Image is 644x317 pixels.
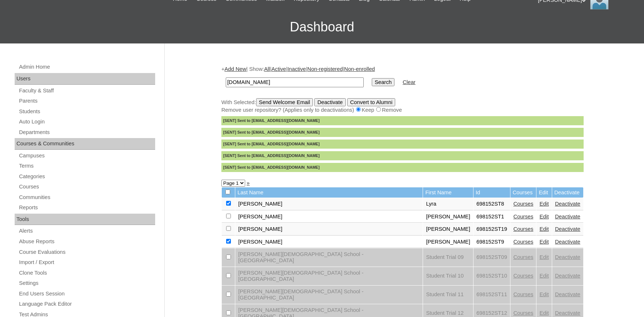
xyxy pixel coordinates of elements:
[555,273,580,279] a: Deactivate
[235,198,423,210] td: [PERSON_NAME]
[18,86,155,95] a: Faculty & Staff
[555,254,580,260] a: Deactivate
[473,187,510,198] td: Id
[539,310,548,316] a: Edit
[539,254,548,260] a: Edit
[235,248,423,267] td: [PERSON_NAME][DEMOGRAPHIC_DATA] School - [GEOGRAPHIC_DATA]
[18,248,155,257] a: Course Evaluations
[18,62,155,72] a: Admin Home
[539,239,548,245] a: Edit
[513,239,533,245] a: Courses
[235,267,423,285] td: [PERSON_NAME][DEMOGRAPHIC_DATA] School - [GEOGRAPHIC_DATA]
[18,172,155,181] a: Categories
[18,151,155,160] a: Campuses
[256,98,313,106] input: Send Welcome Email
[18,161,155,171] a: Terms
[235,286,423,304] td: [PERSON_NAME][DEMOGRAPHIC_DATA] School - [GEOGRAPHIC_DATA]
[473,211,510,223] td: 698152ST1
[226,77,364,87] input: Search
[18,128,155,137] a: Departments
[555,239,580,245] a: Deactivate
[347,98,396,106] input: Convert to Alumni
[221,65,584,172] div: + | Show: | | | |
[314,98,345,106] input: Deactivate
[221,151,584,160] div: [SENT] Sent to [EMAIL_ADDRESS][DOMAIN_NAME]
[473,198,510,210] td: 698152ST8
[513,273,533,279] a: Courses
[402,79,415,85] a: Clear
[18,299,155,309] a: Language Pack Editor
[4,11,640,43] h3: Dashboard
[423,248,473,267] td: Student Trial 09
[513,214,533,219] a: Courses
[423,198,473,210] td: Lyra
[536,187,551,198] td: Edit
[18,258,155,267] a: Import / Export
[510,187,536,198] td: Courses
[235,187,423,198] td: Last Name
[18,203,155,212] a: Reports
[423,286,473,304] td: Student Trial 11
[18,237,155,246] a: Abuse Reports
[473,223,510,236] td: 698152ST19
[473,248,510,267] td: 698152ST09
[473,286,510,304] td: 698152ST11
[15,73,155,85] div: Users
[552,187,583,198] td: Deactivate
[539,226,548,232] a: Edit
[473,236,510,248] td: 698152ST9
[247,180,250,186] a: »
[473,267,510,285] td: 698152ST10
[555,310,580,316] a: Deactivate
[221,106,584,114] div: Remove user repository? (Applies only to deactivations) Keep Remove
[18,96,155,106] a: Parents
[264,66,270,72] a: All
[221,116,584,125] div: [SENT] Sent to [EMAIL_ADDRESS][DOMAIN_NAME]
[423,187,473,198] td: First Name
[539,291,548,297] a: Edit
[221,140,584,149] div: [SENT] Sent to [EMAIL_ADDRESS][DOMAIN_NAME]
[555,291,580,297] a: Deactivate
[513,291,533,297] a: Courses
[235,223,423,236] td: [PERSON_NAME]
[423,223,473,236] td: [PERSON_NAME]
[221,128,584,137] div: [SENT] Sent to [EMAIL_ADDRESS][DOMAIN_NAME]
[539,214,548,219] a: Edit
[235,211,423,223] td: [PERSON_NAME]
[221,98,584,172] div: With Selected:
[18,193,155,202] a: Communities
[555,226,580,232] a: Deactivate
[235,236,423,248] td: [PERSON_NAME]
[225,66,246,72] a: Add New
[513,226,533,232] a: Courses
[555,214,580,219] a: Deactivate
[18,279,155,288] a: Settings
[18,268,155,278] a: Clone Tools
[539,273,548,279] a: Edit
[15,214,155,225] div: Tools
[344,66,375,72] a: Non-enrolled
[423,236,473,248] td: [PERSON_NAME]
[423,267,473,285] td: Student Trial 10
[513,310,533,316] a: Courses
[272,66,286,72] a: Active
[555,201,580,207] a: Deactivate
[18,226,155,236] a: Alerts
[307,66,343,72] a: Non-registered
[539,201,548,207] a: Edit
[15,138,155,150] div: Courses & Communities
[513,201,533,207] a: Courses
[18,182,155,191] a: Courses
[18,289,155,298] a: End Users Session
[288,66,306,72] a: Inactive
[18,107,155,116] a: Students
[372,78,394,86] input: Search
[221,163,584,172] div: [SENT] Sent to [EMAIL_ADDRESS][DOMAIN_NAME]
[513,254,533,260] a: Courses
[423,211,473,223] td: [PERSON_NAME]
[18,117,155,126] a: Auto Login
